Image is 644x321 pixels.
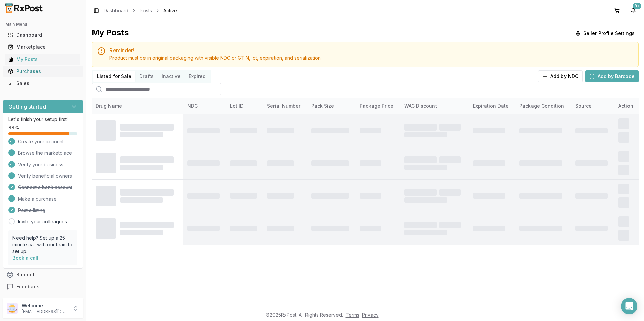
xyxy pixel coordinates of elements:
[5,53,80,65] a: My Posts
[12,235,73,255] p: Need help? Set up a 25 minute call with our team to set up.
[356,98,400,114] th: Package Price
[92,27,129,39] div: My Posts
[5,22,80,27] h2: Main Menu
[18,218,67,225] a: Invite your colleagues
[5,65,80,77] a: Purchases
[22,309,68,314] p: [EMAIL_ADDRESS][DOMAIN_NAME]
[226,98,263,114] th: Lot ID
[92,98,183,114] th: Drug Name
[571,98,614,114] th: Source
[5,77,80,90] a: Sales
[3,281,83,293] button: Feedback
[3,66,83,77] button: Purchases
[8,80,78,87] div: Sales
[93,71,135,82] button: Listed for Sale
[163,7,177,14] span: Active
[8,32,78,38] div: Dashboard
[7,303,18,314] img: User avatar
[8,68,78,75] div: Purchases
[5,29,80,41] a: Dashboard
[307,98,356,114] th: Pack Size
[109,55,633,61] div: Product must be in original packaging with visible NDC or GTIN, lot, expiration, and serialization.
[18,150,72,156] span: Browse the marketplace
[346,312,359,318] a: Terms
[18,173,72,179] span: Verify beneficial owners
[3,30,83,40] button: Dashboard
[185,71,210,82] button: Expired
[469,98,515,114] th: Expiration Date
[22,302,68,309] p: Welcome
[400,98,469,114] th: WAC Discount
[585,70,639,82] button: Add by Barcode
[8,124,19,131] span: 88 %
[3,42,83,52] button: Marketplace
[183,98,226,114] th: NDC
[3,54,83,65] button: My Posts
[633,3,641,9] div: 9+
[538,70,583,82] button: Add by NDC
[628,5,639,16] button: 9+
[362,312,379,318] a: Privacy
[614,98,639,114] th: Action
[18,207,45,214] span: Post a listing
[3,3,46,13] img: RxPost Logo
[3,269,83,281] button: Support
[515,98,572,114] th: Package Condition
[8,103,46,111] h3: Getting started
[104,7,128,14] a: Dashboard
[140,7,152,14] a: Posts
[621,298,637,314] div: Open Intercom Messenger
[12,255,38,261] a: Book a call
[135,71,158,82] button: Drafts
[158,71,185,82] button: Inactive
[18,161,63,168] span: Verify your business
[8,56,78,63] div: My Posts
[5,41,80,53] a: Marketplace
[18,138,64,145] span: Create your account
[18,195,57,202] span: Make a purchase
[109,48,633,53] h5: Reminder!
[8,44,78,50] div: Marketplace
[571,27,639,39] button: Seller Profile Settings
[3,78,83,89] button: Sales
[8,116,77,123] p: Let's finish your setup first!
[263,98,307,114] th: Serial Number
[104,7,177,14] nav: breadcrumb
[16,283,39,290] span: Feedback
[18,184,72,191] span: Connect a bank account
